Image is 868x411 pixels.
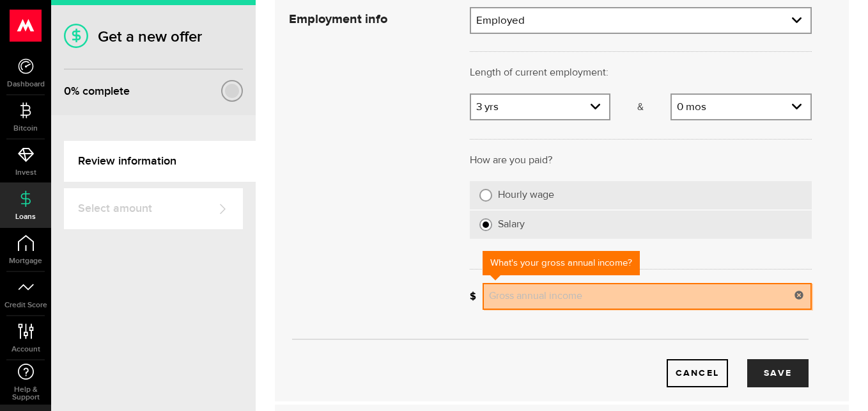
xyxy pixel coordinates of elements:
[471,95,610,119] a: expand select
[64,28,243,46] h1: Get a new offer
[672,95,810,119] a: expand select
[498,218,802,231] label: Salary
[479,218,492,231] input: Salary
[289,13,387,26] strong: Employment info
[479,189,492,202] input: Hourly wage
[747,359,809,387] button: Save
[10,5,49,44] button: Open LiveChat chat widget
[470,65,812,81] p: Length of current employment:
[64,80,130,103] div: % complete
[667,359,728,387] button: Cancel
[610,100,670,115] p: &
[64,85,71,98] span: 0
[470,153,812,168] p: How are you paid?
[498,189,802,202] label: Hourly wage
[64,188,243,229] a: Select amount
[471,8,810,33] a: expand select
[483,251,640,275] div: What's your gross annual income?
[64,141,256,182] a: Review information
